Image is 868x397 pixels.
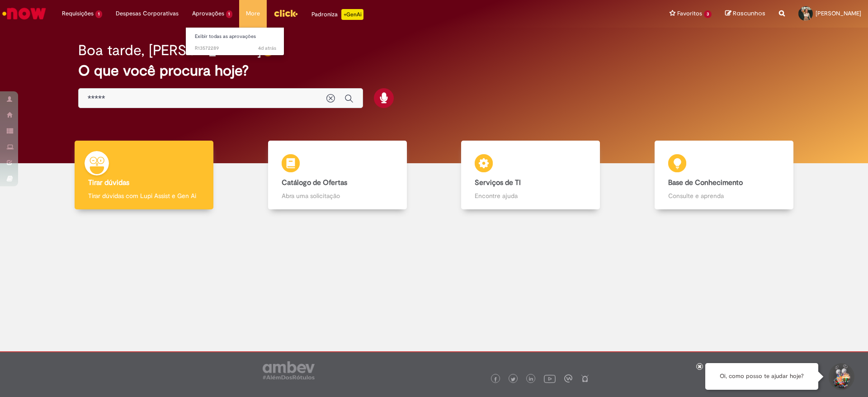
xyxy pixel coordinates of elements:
[475,178,521,187] b: Serviços de TI
[725,9,765,18] a: Rascunhos
[475,191,586,200] p: Encontre ajuda
[733,9,765,18] span: Rascunhos
[116,9,179,18] span: Despesas Corporativas
[47,141,241,210] a: Tirar dúvidas Tirar dúvidas com Lupi Assist e Gen Ai
[192,9,224,18] span: Aprovações
[704,10,712,18] span: 3
[282,191,393,200] p: Abra uma solicitação
[668,191,780,200] p: Consulte e aprenda
[434,141,627,210] a: Serviços de TI Encontre ajuda
[258,45,276,52] time: 26/09/2025 19:13:44
[827,363,854,390] button: Iniciar Conversa de Suporte
[195,45,276,52] span: R13572289
[186,43,285,53] a: Aberto R13572289 :
[311,9,363,20] div: Padroniza
[226,10,233,18] span: 1
[263,361,315,379] img: logo_footer_ambev_rotulo_gray.png
[341,9,363,20] p: +GenAi
[705,363,818,390] div: Oi, como posso te ajudar hoje?
[88,178,129,187] b: Tirar dúvidas
[258,45,276,52] span: 4d atrás
[78,63,790,79] h2: O que você procura hoje?
[88,191,200,200] p: Tirar dúvidas com Lupi Assist e Gen Ai
[62,9,94,18] span: Requisições
[274,6,298,20] img: click_logo_yellow_360x200.png
[564,374,572,383] img: logo_footer_workplace.png
[668,178,743,187] b: Base de Conhecimento
[581,374,589,383] img: logo_footer_naosei.png
[282,178,347,187] b: Catálogo de Ofertas
[511,377,515,382] img: logo_footer_twitter.png
[78,43,261,58] h2: Boa tarde, [PERSON_NAME]
[816,9,861,17] span: [PERSON_NAME]
[246,9,260,18] span: More
[627,141,821,210] a: Base de Conhecimento Consulte e aprenda
[186,32,285,42] a: Exibir todas as aprovações
[493,377,498,382] img: logo_footer_facebook.png
[95,10,102,18] span: 1
[544,373,556,384] img: logo_footer_youtube.png
[185,27,285,56] ul: Aprovações
[677,9,702,18] span: Favoritos
[529,377,533,382] img: logo_footer_linkedin.png
[1,5,47,23] img: ServiceNow
[241,141,434,210] a: Catálogo de Ofertas Abra uma solicitação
